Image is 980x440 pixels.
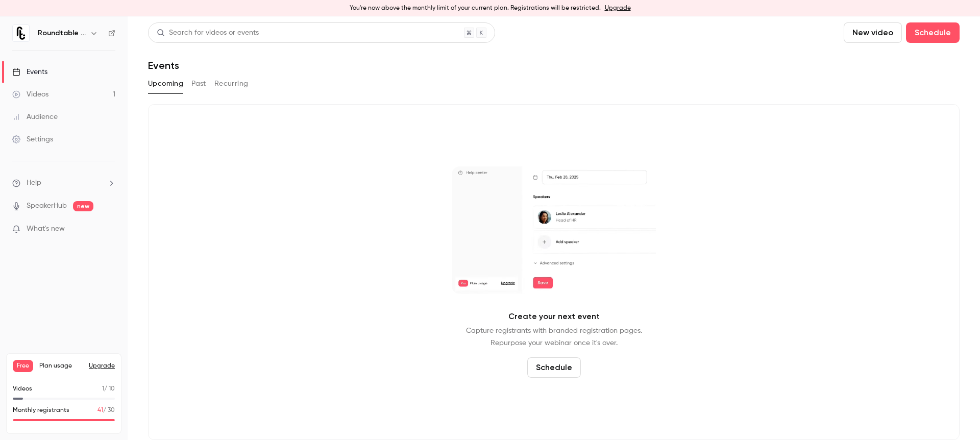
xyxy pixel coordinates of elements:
iframe: Noticeable Trigger [103,225,115,234]
h1: Events [148,59,179,71]
p: / 10 [102,384,115,394]
button: Schedule [527,357,581,378]
div: Videos [12,89,48,100]
h6: Roundtable - The Private Community of Founders [38,28,86,38]
button: Past [191,76,206,92]
p: Monthly registrants [13,406,69,415]
button: Recurring [214,76,249,92]
a: SpeakerHub [27,201,67,211]
button: Schedule [906,22,960,43]
div: Search for videos or events [157,28,259,38]
button: Upcoming [148,76,183,92]
span: Plan usage [39,362,83,370]
span: 41 [97,407,103,413]
a: Upgrade [605,4,631,12]
span: What's new [27,224,65,234]
p: Videos [13,384,32,394]
li: help-dropdown-opener [12,178,115,188]
span: new [73,201,93,211]
div: Audience [12,112,58,122]
div: Settings [12,134,53,144]
span: Help [27,178,41,188]
p: Capture registrants with branded registration pages. Repurpose your webinar once it's over. [466,325,642,349]
img: Roundtable - The Private Community of Founders [13,25,29,41]
button: Upgrade [89,362,115,370]
p: Create your next event [508,310,600,323]
button: New video [844,22,902,43]
p: / 30 [97,406,115,415]
div: Events [12,67,47,77]
span: Free [13,360,33,372]
span: 1 [102,386,104,392]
